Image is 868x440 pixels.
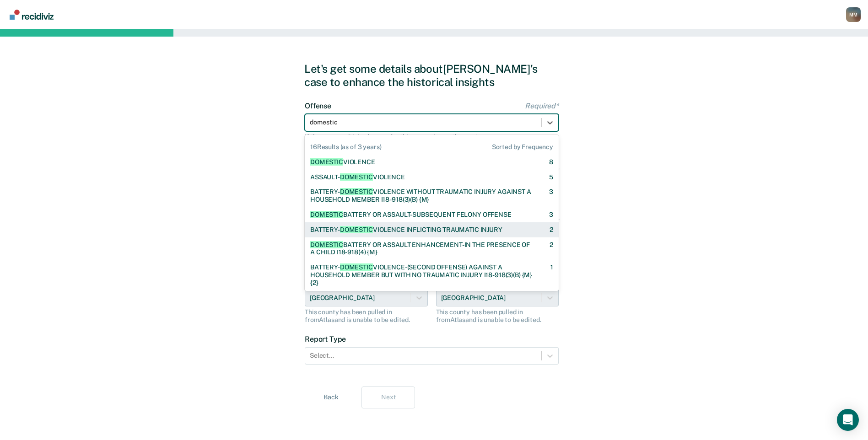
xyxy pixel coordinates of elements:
[340,173,373,181] span: DOMESTIC
[837,409,859,431] div: Open Intercom Messenger
[305,102,559,110] label: Offense
[305,308,428,324] div: This county has been pulled in from Atlas and is unable to be edited.
[310,143,382,151] span: 16 Results (as of 3 years)
[549,173,553,181] div: 5
[310,158,375,166] div: VIOLENCE
[310,226,502,234] div: BATTERY- VIOLENCE INFLICTING TRAUMATIC INJURY
[340,226,373,233] span: DOMESTIC
[305,133,559,141] div: If there are multiple charges for this case, choose the most severe
[550,263,553,286] div: 1
[310,211,512,219] div: BATTERY OR ASSAULT-SUBSEQUENT FELONY OFFENSE
[340,188,373,195] span: DOMESTIC
[550,226,553,234] div: 2
[310,211,343,218] span: DOMESTIC
[846,7,861,22] div: M M
[310,263,534,286] div: BATTERY- VIOLENCE-(SECOND OFFENSE) AGAINST A HOUSEHOLD MEMBER BUT WITH NO TRAUMATIC INJURY I18-91...
[304,386,358,408] button: Back
[525,102,559,110] span: Required*
[492,143,553,151] span: Sorted by Frequency
[549,158,553,166] div: 8
[310,158,343,166] span: DOMESTIC
[549,188,553,204] div: 3
[340,263,373,271] span: DOMESTIC
[436,308,559,324] div: This county has been pulled in from Atlas and is unable to be edited.
[549,211,553,219] div: 3
[305,335,559,343] label: Report Type
[361,386,415,408] button: Next
[304,62,564,89] div: Let's get some details about [PERSON_NAME]'s case to enhance the historical insights
[10,10,54,20] img: Recidiviz
[846,7,861,22] button: Profile dropdown button
[550,241,553,257] div: 2
[310,241,343,248] span: DOMESTIC
[310,188,533,204] div: BATTERY- VIOLENCE WITHOUT TRAUMATIC INJURY AGAINST A HOUSEHOLD MEMBER I18-918(3)(B) {M}
[310,173,405,181] div: ASSAULT- VIOLENCE
[310,241,534,257] div: BATTERY OR ASSAULT ENHANCEMENT-IN THE PRESENCE OF A CHILD I18-918(4) {M}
